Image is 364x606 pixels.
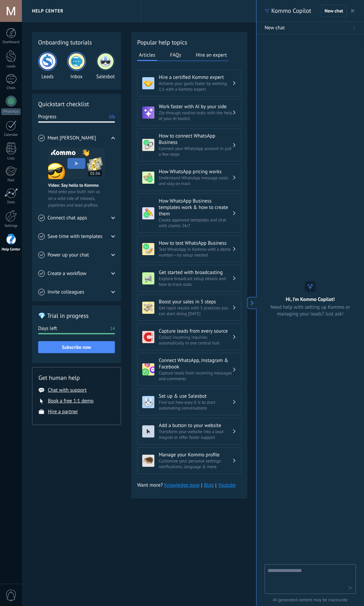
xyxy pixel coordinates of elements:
div: Leads [38,52,57,80]
span: Want more? [137,482,236,489]
span: Transform your website into a lead magnet or offer faster support [159,429,232,440]
span: Customize your personal settings: notifications, language & more [159,458,232,469]
span: Create approved templates and chat with clients 24/7 [159,217,232,229]
span: Meet [PERSON_NAME] [48,135,96,142]
button: Hire an expert [194,50,229,60]
h2: Quickstart checklist [38,100,115,108]
div: Stats [1,200,21,205]
h2: Onboarding tutorials [38,38,115,47]
h3: How to connect WhatsApp Business [159,133,232,146]
h3: Get started with broadcasting [159,269,232,276]
h3: Connect WhatsApp, Instagram & Facebook [159,357,232,370]
div: Mail [1,178,21,183]
span: New chat [265,25,285,31]
span: Test WhatsApp in Kommo with a demo number—no setup needed [159,246,232,258]
span: Power up your chat [48,252,89,259]
h3: Set up & use Salesbot [159,393,232,399]
h3: Add a button to your website [159,422,232,429]
span: AI-generated content may be inaccurate [265,597,356,603]
div: Chats [1,86,21,90]
h3: How to test WhatsApp Business [159,240,232,246]
h3: How WhatsApp pricing works [159,169,232,175]
h3: Manage your Kommo profile [159,452,232,458]
div: Help Center [1,247,21,252]
div: Calendar [1,133,21,137]
span: Find out how easy it is to start automating conversations [159,399,232,411]
span: New chat [325,8,343,13]
h3: Capture leads from every source [159,328,232,334]
button: Subscribe now [38,341,115,353]
span: Hold onto your butt! Join us on a wild ride of inboxes, pipelines and lead profiles. [48,188,105,209]
div: Inbox [67,52,86,80]
h2: 💎 Trial in progress [38,311,115,320]
h2: Hi, I’m Kommo Copilot! [286,296,335,303]
span: Kommo Copilot [271,7,311,15]
a: Knowledge base [164,482,200,489]
h3: How WhatsApp Business templates work & how to create them [159,198,232,217]
span: Understand WhatsApp message costs and stay on track [159,175,232,186]
span: Create a workflow [48,270,86,277]
button: Hire a partner [48,408,78,415]
div: Settings [1,224,21,228]
button: Book a free 1:1 demo [48,398,94,404]
button: New chat [256,22,364,34]
div: Leads [1,64,21,69]
button: Articles [137,50,157,61]
div: Dashboard [1,40,21,44]
span: Achieve your goals faster by working 1:1 with a Kommo expert [159,81,232,92]
span: Video: Say hello to Kommo [48,182,99,188]
span: Explore broadcast setup details and how to track stats [159,276,232,287]
div: WhatsApp [1,109,21,115]
span: Subscribe now [62,345,91,350]
span: Capture leads from incoming messages and comments [159,370,232,382]
span: Zip through routine tasks with the help of your AI toolkit [159,110,232,121]
h2: Popular help topics [137,38,241,47]
span: Collect incoming inquiries automatically in one central hub [159,334,232,346]
a: Blog [204,482,214,489]
h3: Work faster with AI by your side [159,103,232,110]
span: Progress [38,114,56,120]
img: Meet video [48,147,105,179]
span: Save time with templates [48,233,102,240]
span: Need help with setting up Kommo or managing your leads? Just ask! [265,304,356,317]
span: Days left [38,325,57,332]
h2: Get human help [38,373,115,382]
span: Connect chat apps [48,215,87,221]
span: Get rapid results with 5 practices you can start doing [DATE] [159,305,232,316]
h3: Hire a certified Kommo expert [159,74,232,81]
a: Youtube [218,482,236,488]
div: Salesbot [96,52,115,80]
button: FAQs [169,50,183,60]
h3: Boost your sales in 5 steps [159,299,232,305]
span: 0% [109,114,115,120]
div: Lists [1,156,21,161]
span: 14 [110,325,115,332]
button: Chat with support [48,387,87,393]
span: Invite colleagues [48,289,84,296]
span: Connect your WhatsApp account in just a few steps [159,146,232,157]
button: New chat [321,5,347,17]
